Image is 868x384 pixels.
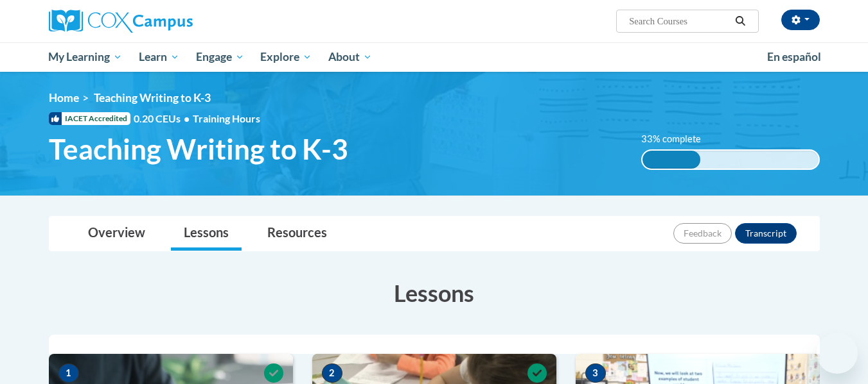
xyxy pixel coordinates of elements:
div: 33% complete [642,151,700,169]
a: En español [759,44,829,71]
span: IACET Accredited [49,112,130,125]
a: Resources [254,217,340,251]
a: Learn [130,42,188,72]
button: Search [731,13,750,29]
span: Training Hours [193,112,260,124]
a: Cox Campus [49,10,293,33]
span: • [184,112,190,124]
a: Lessons [171,217,242,251]
span: My Learning [48,49,122,65]
button: Feedback [673,223,732,244]
a: Home [49,91,79,104]
input: Search Courses [628,13,731,29]
span: 1 [58,363,79,383]
div: Main menu [30,42,839,72]
span: Teaching Writing to K-3 [49,132,348,166]
span: About [328,49,372,65]
button: Account Settings [781,10,820,30]
span: Engage [196,49,244,65]
span: 3 [585,363,606,383]
span: Teaching Writing to K-3 [94,91,211,104]
span: Learn [139,49,179,65]
span: Explore [260,49,312,65]
span: En español [767,50,821,63]
h3: Lessons [49,277,820,309]
span: 2 [322,363,342,383]
img: Cox Campus [49,10,193,33]
a: Overview [75,217,158,251]
span: 0.20 CEUs [134,112,193,126]
a: Engage [188,42,252,72]
a: About [320,42,380,72]
iframe: Button to launch messaging window [817,333,858,374]
label: 33% complete [641,132,715,146]
a: My Learning [40,42,131,72]
a: Explore [252,42,320,72]
button: Transcript [735,223,797,244]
